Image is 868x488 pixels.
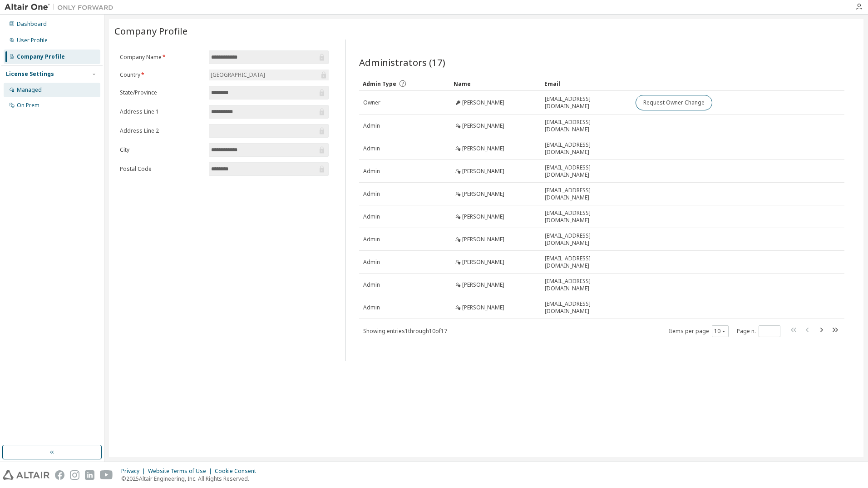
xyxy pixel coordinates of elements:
[17,20,47,28] div: Dashboard
[462,190,504,198] span: [PERSON_NAME]
[363,259,380,266] span: Admin
[120,71,203,79] label: Country
[215,468,261,475] div: Cookie Consent
[545,164,627,179] span: [EMAIL_ADDRESS][DOMAIN_NAME]
[363,327,447,335] span: Showing entries 1 through 10 of 17
[17,37,48,44] div: User Profile
[669,325,729,337] span: Items per page
[462,259,504,266] span: [PERSON_NAME]
[462,168,504,175] span: [PERSON_NAME]
[209,70,329,80] div: [GEOGRAPHIC_DATA]
[120,89,203,96] label: State/Province
[462,236,504,243] span: [PERSON_NAME]
[120,54,203,61] label: Company Name
[17,53,65,60] div: Company Profile
[363,190,380,198] span: Admin
[462,304,504,311] span: [PERSON_NAME]
[17,86,42,94] div: Managed
[17,102,39,109] div: On Prem
[363,281,380,289] span: Admin
[544,76,628,91] div: Email
[545,95,627,110] span: [EMAIL_ADDRESS][DOMAIN_NAME]
[363,304,380,311] span: Admin
[3,470,49,480] img: altair_logo.svg
[462,281,504,289] span: [PERSON_NAME]
[55,470,64,480] img: facebook.svg
[454,76,537,91] div: Name
[359,56,445,69] span: Administrators (17)
[120,146,203,154] label: City
[5,3,118,12] img: Altair One
[714,328,726,335] button: 10
[363,122,380,129] span: Admin
[462,99,504,106] span: [PERSON_NAME]
[363,145,380,152] span: Admin
[545,119,627,133] span: [EMAIL_ADDRESS][DOMAIN_NAME]
[120,165,203,173] label: Postal Code
[70,470,79,480] img: instagram.svg
[363,213,380,220] span: Admin
[462,122,504,129] span: [PERSON_NAME]
[545,255,627,269] span: [EMAIL_ADDRESS][DOMAIN_NAME]
[363,168,380,175] span: Admin
[363,236,380,243] span: Admin
[148,468,215,475] div: Website Terms of Use
[737,325,780,337] span: Page n.
[545,300,627,315] span: [EMAIL_ADDRESS][DOMAIN_NAME]
[636,95,712,110] button: Request Owner Change
[85,470,94,480] img: linkedin.svg
[6,70,54,78] div: License Settings
[121,475,261,483] p: © 2025 Altair Engineering, Inc. All Rights Reserved.
[209,70,266,80] div: [GEOGRAPHIC_DATA]
[545,232,627,247] span: [EMAIL_ADDRESS][DOMAIN_NAME]
[545,278,627,292] span: [EMAIL_ADDRESS][DOMAIN_NAME]
[545,209,627,224] span: [EMAIL_ADDRESS][DOMAIN_NAME]
[120,108,203,115] label: Address Line 1
[363,80,396,88] span: Admin Type
[121,468,148,475] div: Privacy
[545,187,627,201] span: [EMAIL_ADDRESS][DOMAIN_NAME]
[545,141,627,156] span: [EMAIL_ADDRESS][DOMAIN_NAME]
[462,145,504,152] span: [PERSON_NAME]
[363,99,380,106] span: Owner
[114,25,187,37] span: Company Profile
[462,213,504,220] span: [PERSON_NAME]
[100,470,113,480] img: youtube.svg
[120,127,203,134] label: Address Line 2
